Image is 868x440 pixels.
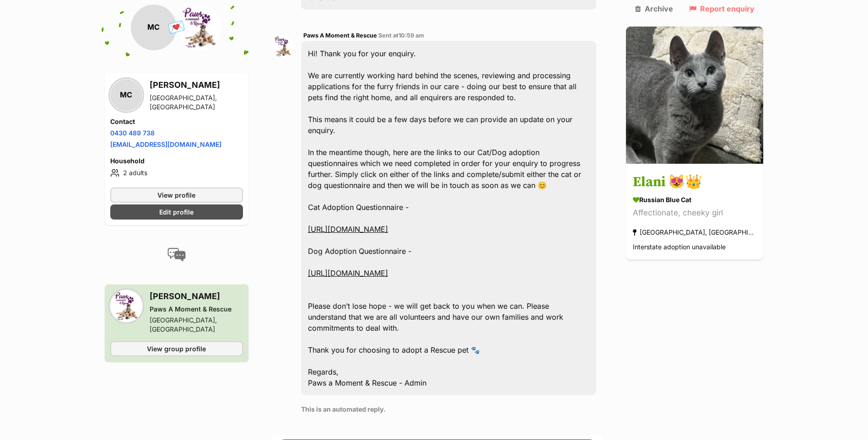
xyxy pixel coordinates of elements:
li: 2 adults [110,167,243,178]
div: Affectionate, cheeky girl [633,207,756,220]
h4: Household [110,156,243,166]
img: Paws A Moment & Rescue profile pic [110,290,142,322]
span: Interstate adoption unavailable [633,243,726,251]
img: Elani 😻👑 [626,27,763,164]
div: [GEOGRAPHIC_DATA], [GEOGRAPHIC_DATA] [150,316,243,334]
div: MC [131,5,177,50]
span: Sent at [378,32,424,39]
p: This is an automated reply. [301,404,597,414]
img: conversation-icon-4a6f8262b818ee0b60e3300018af0b2d0b884aa5de6e9bcb8d3d4eeb1a70a7c4.svg [167,248,186,262]
h3: [PERSON_NAME] [150,79,243,91]
a: Archive [635,5,673,13]
div: MC [110,79,142,111]
a: View profile [110,188,243,203]
a: Edit profile [110,204,243,220]
a: [URL][DOMAIN_NAME] [308,225,388,234]
a: Report enquiry [689,5,755,13]
h3: [PERSON_NAME] [150,290,243,303]
div: Paws A Moment & Rescue [150,305,243,314]
a: [EMAIL_ADDRESS][DOMAIN_NAME] [110,140,221,148]
a: Elani 😻👑 Russian Blue Cat Affectionate, cheeky girl [GEOGRAPHIC_DATA], [GEOGRAPHIC_DATA] Intersta... [626,166,763,260]
div: Hi! Thank you for your enquiry. We are currently working hard behind the scenes, reviewing and pr... [301,41,597,395]
span: Edit profile [159,207,194,217]
h4: Contact [110,117,243,126]
div: [GEOGRAPHIC_DATA], [GEOGRAPHIC_DATA] [150,93,243,112]
a: View group profile [110,341,243,356]
span: 💌 [166,18,187,38]
span: 10:59 am [399,32,424,39]
div: Russian Blue Cat [633,195,756,205]
h3: Elani 😻👑 [633,172,756,193]
a: [URL][DOMAIN_NAME] [308,268,388,278]
span: View profile [157,190,195,200]
img: Paws A Moment & Rescue profile pic [271,35,294,58]
img: Paws A Moment & Rescue profile pic [177,5,222,50]
div: [GEOGRAPHIC_DATA], [GEOGRAPHIC_DATA] [633,226,756,239]
span: Paws A Moment & Rescue [303,32,377,39]
span: View group profile [147,344,206,354]
a: 0430 489 738 [110,129,155,137]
